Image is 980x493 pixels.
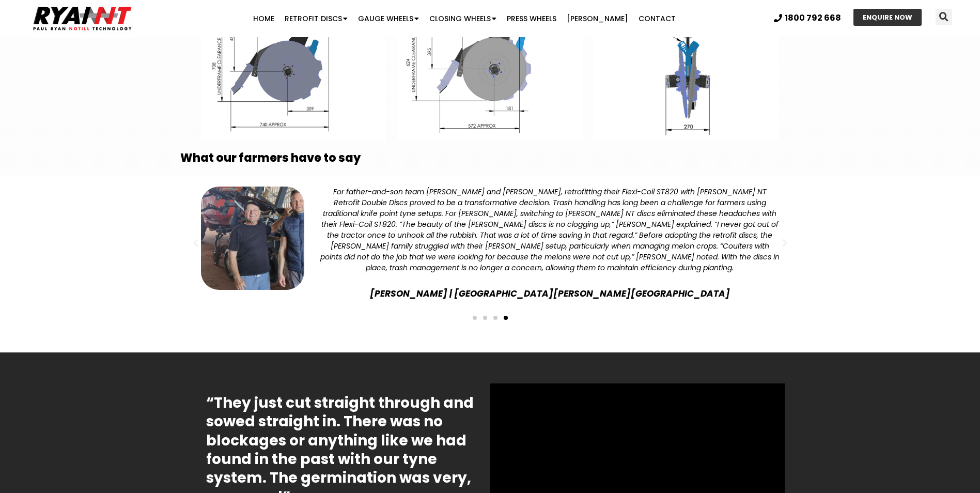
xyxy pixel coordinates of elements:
a: Press Wheels [502,8,562,29]
a: Home [248,8,279,29]
span: ENQUIRE NOW [863,14,912,21]
div: Previous slide [191,238,201,249]
span: Go to slide 4 [504,316,508,320]
span: [PERSON_NAME] | [GEOGRAPHIC_DATA][PERSON_NAME][GEOGRAPHIC_DATA] [320,286,780,301]
a: 1800 792 668 [774,14,841,22]
span: 1800 792 668 [785,14,841,22]
div: 4 / 4 [196,181,785,306]
div: Search [936,9,952,25]
h2: What our farmers have to say [180,151,800,166]
a: [PERSON_NAME] [562,8,633,29]
div: Slides [196,181,785,327]
a: ENQUIRE NOW [853,9,922,26]
a: Closing Wheels [424,8,502,29]
img: Gary Roberts double discs [201,187,304,290]
div: Next slide [780,238,790,249]
span: Go to slide 3 [493,316,497,320]
span: Go to slide 2 [483,316,487,320]
a: Gauge Wheels [353,8,424,29]
nav: Menu [190,8,739,29]
a: Contact [633,8,681,29]
img: Ryan NT logo [31,3,134,35]
div: For father-and-son team [PERSON_NAME] and [PERSON_NAME], retrofitting their Flexi-Coil ST820 with... [320,187,780,273]
span: Go to slide 1 [473,316,477,320]
a: Retrofit Discs [279,8,353,29]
